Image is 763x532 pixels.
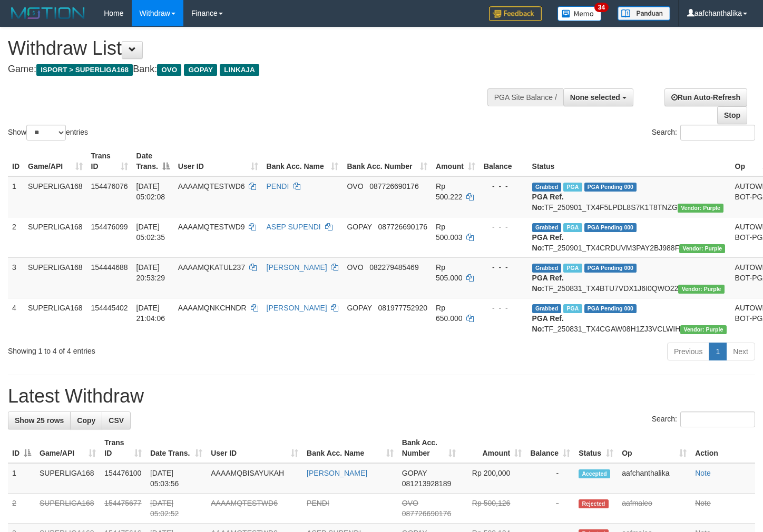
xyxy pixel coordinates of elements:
[8,146,24,176] th: ID
[207,494,302,524] td: AAAAMQTESTWD6
[267,304,327,312] a: [PERSON_NAME]
[178,223,245,231] span: AAAAMQTESTWD9
[460,494,526,524] td: Rp 500,126
[678,204,723,213] span: Vendor URL: https://trx4.1velocity.biz
[528,176,731,217] td: TF_250901_TX4F5LPDL8S7K1T8TNZG
[307,499,329,507] a: PENDI
[398,433,460,463] th: Bank Acc. Number: activate to sort column ascending
[402,509,451,518] span: Copy 087726690176 to clipboard
[207,433,302,463] th: User ID: activate to sort column ascending
[178,304,247,312] span: AAAAMQNKCHNDR
[26,125,66,140] select: Showentries
[35,463,100,494] td: SUPERLIGA168
[178,182,245,190] span: AAAAMQTESTWD6
[570,93,620,102] span: None selected
[532,223,562,232] span: Grabbed
[528,217,731,257] td: TF_250901_TX4CRDUVM3PAY2BJ988F
[695,499,711,507] a: Note
[8,386,755,407] h1: Latest Withdraw
[618,494,691,524] td: aafmaleo
[563,304,582,313] span: Marked by aafchhiseyha
[91,182,128,190] span: 154476076
[436,263,463,282] span: Rp 505.000
[100,494,146,524] td: 154475677
[680,125,755,140] input: Search:
[178,263,245,272] span: AAAAMQKATUL237
[484,181,524,192] div: - - -
[717,106,747,124] a: Stop
[460,433,526,463] th: Amount: activate to sort column ascending
[680,325,726,334] span: Vendor URL: https://trx4.1velocity.biz
[307,469,367,477] a: [PERSON_NAME]
[436,304,463,323] span: Rp 650.000
[136,223,165,242] span: [DATE] 05:02:35
[8,433,35,463] th: ID: activate to sort column descending
[584,264,637,273] span: PGA Pending
[402,469,427,477] span: GOPAY
[347,182,363,190] span: OVO
[109,416,124,425] span: CSV
[100,463,146,494] td: 154476100
[15,416,64,425] span: Show 25 rows
[402,499,418,507] span: OVO
[91,304,128,312] span: 154445402
[528,298,731,338] td: TF_250831_TX4CGAW08H1ZJ3VCLWIH
[174,146,262,176] th: User ID: activate to sort column ascending
[532,304,562,313] span: Grabbed
[378,304,427,312] span: Copy 081977752920 to clipboard
[579,499,608,508] span: Rejected
[691,433,755,463] th: Action
[460,463,526,494] td: Rp 200,000
[664,88,747,106] a: Run Auto-Refresh
[532,274,564,293] b: PGA Ref. No:
[70,411,102,429] a: Copy
[532,183,562,192] span: Grabbed
[77,416,95,425] span: Copy
[618,463,691,494] td: aafchanthalika
[146,463,207,494] td: [DATE] 05:03:56
[532,233,564,252] b: PGA Ref. No:
[594,3,609,12] span: 34
[91,223,128,231] span: 154476099
[563,264,582,273] span: Marked by aafsoycanthlai
[680,411,755,427] input: Search:
[489,6,542,21] img: Feedback.jpg
[24,298,87,338] td: SUPERLIGA168
[102,411,131,429] a: CSV
[652,411,755,427] label: Search:
[484,222,524,232] div: - - -
[618,6,670,21] img: panduan.png
[262,146,343,176] th: Bank Acc. Name: activate to sort column ascending
[378,223,427,231] span: Copy 087726690176 to clipboard
[709,343,727,360] a: 1
[584,223,637,232] span: PGA Pending
[347,223,371,231] span: GOPAY
[8,298,24,338] td: 4
[480,146,528,176] th: Balance
[487,88,563,106] div: PGA Site Balance /
[132,146,174,176] th: Date Trans.: activate to sort column descending
[146,433,207,463] th: Date Trans.: activate to sort column ascending
[652,125,755,140] label: Search:
[528,257,731,298] td: TF_250831_TX4BTU7VDX1J6I0QWO22
[24,257,87,298] td: SUPERLIGA168
[24,146,87,176] th: Game/API: activate to sort column ascending
[584,183,637,192] span: PGA Pending
[100,433,146,463] th: Trans ID: activate to sort column ascending
[220,64,259,76] span: LINKAJA
[146,494,207,524] td: [DATE] 05:02:52
[8,125,88,140] label: Show entries
[532,264,562,273] span: Grabbed
[8,64,498,75] h4: Game: Bank:
[679,244,725,253] span: Vendor URL: https://trx4.1velocity.biz
[24,176,87,217] td: SUPERLIGA168
[267,223,321,231] a: ASEP SUPENDI
[618,433,691,463] th: Op: activate to sort column ascending
[695,469,711,477] a: Note
[369,182,418,190] span: Copy 087726690176 to clipboard
[526,433,574,463] th: Balance: activate to sort column ascending
[484,262,524,273] div: - - -
[532,193,564,212] b: PGA Ref. No:
[8,411,71,429] a: Show 25 rows
[436,182,463,201] span: Rp 500.222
